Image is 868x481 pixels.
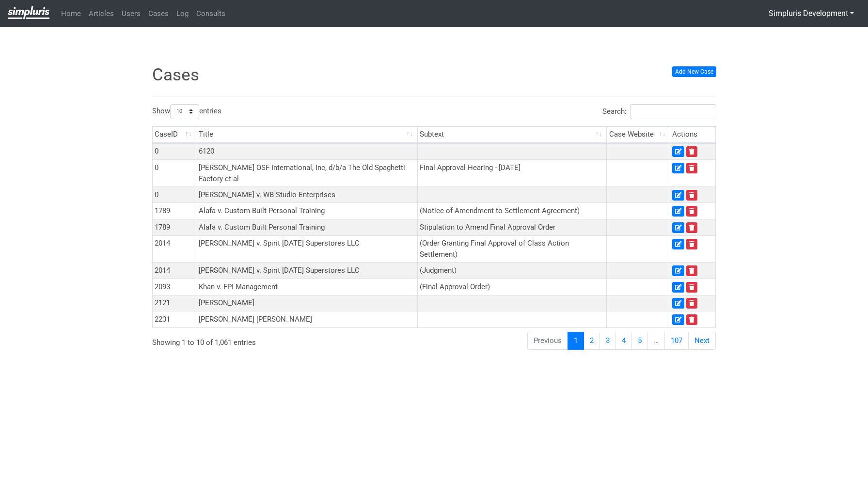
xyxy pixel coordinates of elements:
th: Subtext: activate to sort column ascending [418,126,607,143]
td: 2121 [153,295,197,311]
a: Edit Case [672,282,684,293]
td: 6120 [196,143,417,160]
label: Search: [602,104,716,119]
img: Privacy-class-action [8,6,49,19]
td: (Order Granting Final Approval of Class Action Settlement) [418,235,607,263]
td: 0 [153,186,197,203]
td: 2014 [153,262,197,279]
td: Final Approval Hearing - [DATE] [418,159,607,186]
a: Delete Case [686,222,697,233]
a: 3 [600,332,616,350]
label: Show entries [152,104,221,119]
td: (Final Approval Order) [418,279,607,295]
span: Cases [152,65,199,85]
td: Alafa v. Custom Built Personal Training [196,219,417,235]
td: [PERSON_NAME] v. Spirit [DATE] Superstores LLC [196,262,417,279]
a: 107 [664,332,689,350]
a: Delete Case [686,190,697,201]
a: Edit Case [672,190,684,201]
a: Delete Case [686,298,697,309]
td: 0 [153,143,197,160]
td: (Notice of Amendment to Settlement Agreement) [418,202,607,219]
a: Delete Case [686,314,697,325]
a: Home [57,4,85,23]
td: [PERSON_NAME] v. WB Studio Enterprises [196,186,417,203]
th: CaseID: activate to sort column descending [153,126,197,143]
a: Next [688,332,716,350]
th: Case Website: activate to sort column ascending [607,126,670,143]
select: Showentries [170,104,199,119]
td: 2093 [153,279,197,295]
div: Showing 1 to 10 of 1,061 entries [152,331,379,348]
td: 0 [153,159,197,186]
a: Edit Case [672,239,684,249]
a: Delete Case [686,206,697,217]
a: Delete Case [686,265,697,276]
a: Delete Case [686,146,697,157]
a: Edit Case [672,314,684,325]
a: 1 [568,332,584,350]
a: Articles [85,4,118,23]
td: 1789 [153,219,197,235]
a: Delete Case [686,163,697,173]
a: 2 [584,332,600,350]
td: (Judgment) [418,262,607,279]
a: Edit Case [672,222,684,233]
td: Alafa v. Custom Built Personal Training [196,202,417,219]
a: Add New Case [672,66,716,77]
a: Delete Case [686,282,697,293]
a: 5 [631,332,648,350]
a: Edit Case [672,163,684,173]
a: Users [118,4,144,23]
td: 2014 [153,235,197,263]
a: Log [173,4,192,23]
a: Cases [144,4,173,23]
td: Stipulation to Amend Final Approval Order [418,219,607,235]
td: Khan v. FPI Management [196,279,417,295]
a: Delete Case [686,239,697,249]
th: Title: activate to sort column ascending [196,126,417,143]
a: 4 [615,332,632,350]
a: Edit Case [672,298,684,309]
a: Edit Case [672,206,684,217]
input: Search: [630,104,716,119]
td: [PERSON_NAME] OSF International, Inc, d/b/a The Old Spaghetti Factory et al [196,159,417,186]
button: Simpluris Development [762,4,860,23]
a: Edit Case [672,265,684,276]
td: [PERSON_NAME] [PERSON_NAME] [196,311,417,327]
th: Actions [670,126,715,143]
td: [PERSON_NAME] v. Spirit [DATE] Superstores LLC [196,235,417,263]
td: 1789 [153,202,197,219]
td: [PERSON_NAME] [196,295,417,311]
a: Consults [192,4,229,23]
a: Edit Case [672,146,684,157]
td: 2231 [153,311,197,327]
